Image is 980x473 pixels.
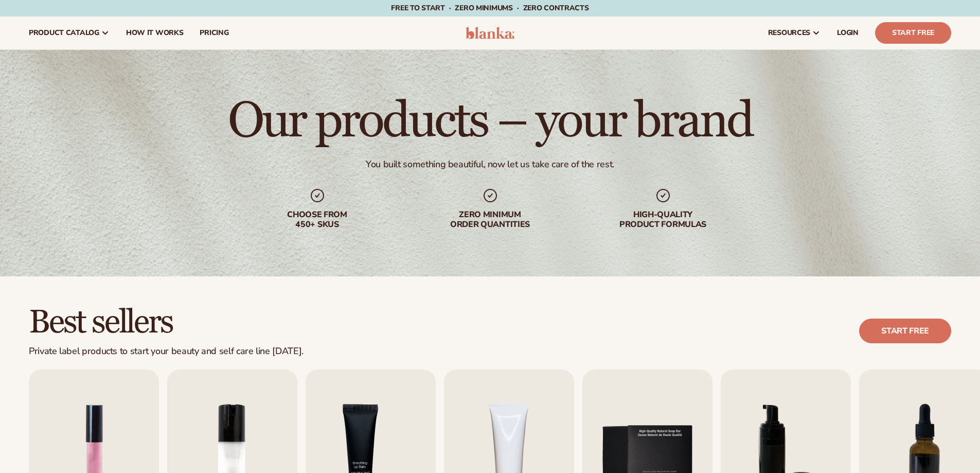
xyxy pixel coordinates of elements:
[597,210,729,230] div: High-quality product formulas
[200,29,228,37] span: pricing
[29,305,304,340] h2: Best sellers
[391,3,589,13] span: Free to start · ZERO minimums · ZERO contracts
[768,29,810,37] span: resources
[126,29,184,37] span: How It Works
[366,159,614,170] div: You built something beautiful, now let us take care of the rest.
[118,16,192,49] a: How It Works
[29,29,99,37] span: product catalog
[875,22,951,44] a: Start Free
[466,27,514,39] img: logo
[252,210,383,230] div: Choose from 450+ Skus
[829,16,867,49] a: LOGIN
[21,16,118,49] a: product catalog
[859,319,951,343] a: Start free
[191,16,237,49] a: pricing
[228,97,752,146] h1: Our products – your brand
[760,16,829,49] a: resources
[29,346,304,357] div: Private label products to start your beauty and self care line [DATE].
[837,29,859,37] span: LOGIN
[424,210,556,230] div: Zero minimum order quantities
